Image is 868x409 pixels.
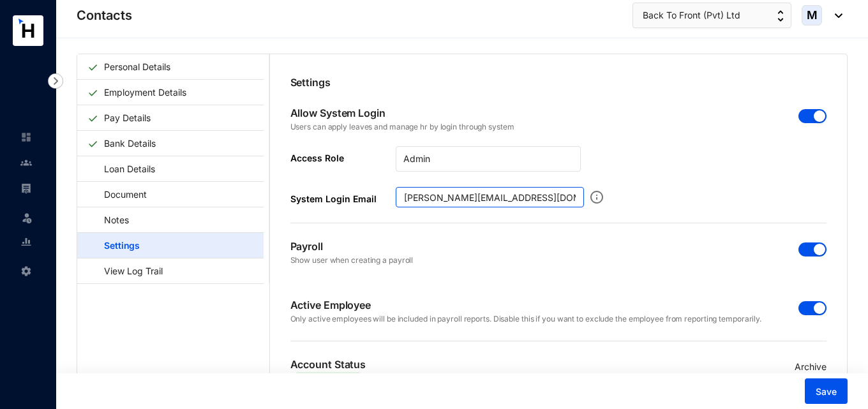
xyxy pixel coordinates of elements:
a: View Log Trail [87,258,167,284]
p: Only active employees will be included in payroll reports. Disable this if you want to exclude th... [290,313,762,325]
p: Archive [795,360,827,374]
button: Save [805,378,848,404]
img: dropdown-black.8e83cc76930a90b1a4fdb6d089b7bf3a.svg [828,13,842,18]
a: Document [87,181,151,207]
li: Home [10,124,41,150]
p: Settings [290,75,827,90]
a: Loan Details [87,156,160,182]
p: Allow System Login [290,105,514,146]
a: Personal Details [99,54,176,80]
a: Employment Details [99,79,191,105]
p: Users can apply leaves and manage hr by login through system [290,121,514,146]
a: Pay Details [99,105,156,131]
img: home-unselected.a29eae3204392db15eaf.svg [20,131,32,143]
img: nav-icon-right.af6afadce00d159da59955279c43614e.svg [48,73,63,89]
span: Back To Front (Pvt) Ltd [643,8,740,22]
p: Active [301,373,324,384]
li: Payroll [10,175,41,201]
span: Save [816,385,837,398]
img: people-unselected.118708e94b43a90eceab.svg [20,157,32,168]
input: System Login Email [396,187,584,207]
li: Reports [10,229,41,255]
img: payroll-unselected.b590312f920e76f0c668.svg [20,182,32,194]
p: Account Status [290,357,366,385]
span: Admin [403,149,573,168]
label: System Login Email [290,187,396,207]
img: settings-unselected.1febfda315e6e19643a1.svg [20,265,32,277]
img: up-down-arrow.74152d26bf9780fbf563ca9c90304185.svg [777,10,784,22]
li: Contacts [10,150,41,175]
p: Show user when creating a payroll [290,254,414,267]
button: Back To Front (Pvt) Ltd [632,3,791,28]
a: Settings [87,232,144,258]
img: info.ad751165ce926853d1d36026adaaebbf.svg [590,187,603,207]
p: Contacts [77,6,132,24]
span: M [807,10,818,21]
a: Notes [87,207,133,233]
img: leave-unselected.2934df6273408c3f84d9.svg [20,211,33,224]
a: Bank Details [99,130,161,156]
img: report-unselected.e6a6b4230fc7da01f883.svg [20,236,32,248]
p: Active Employee [290,297,762,325]
label: Access Role [290,146,396,167]
p: Payroll [290,239,414,267]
